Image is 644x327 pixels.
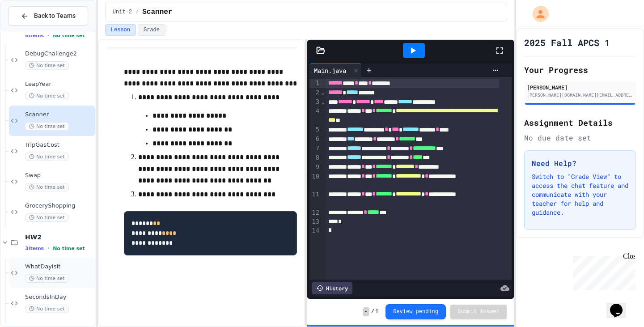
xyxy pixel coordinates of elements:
div: 8 [309,153,321,163]
span: No time set [25,122,69,131]
span: HW2 [25,233,93,241]
div: 10 [309,172,321,190]
div: Main.java [309,66,351,75]
span: • [47,32,49,39]
span: WhatDayIsIt [25,263,93,271]
span: / [371,308,374,315]
iframe: chat widget [570,252,635,290]
div: Main.java [309,64,362,77]
div: 5 [309,125,321,135]
div: My Account [523,4,551,24]
span: GroceryShopping [25,202,93,210]
span: Scanner [142,7,172,17]
span: Submit Answer [458,308,500,315]
span: / [136,8,139,16]
span: SecondsInDay [25,293,93,301]
span: Swap [25,172,93,179]
div: 13 [309,217,321,226]
span: No time set [25,153,69,161]
div: 14 [309,226,321,235]
div: 11 [309,190,321,208]
span: No time set [25,274,69,283]
div: 7 [309,144,321,153]
span: 1 [375,308,378,315]
span: No time set [25,213,69,222]
h3: Need Help? [532,158,628,169]
div: 6 [309,135,321,144]
span: Fold line [321,89,325,96]
span: 3 items [25,246,44,251]
span: - [363,307,369,316]
div: 2 [309,88,321,98]
span: No time set [25,61,69,70]
button: Review pending [386,304,446,319]
span: No time set [25,183,69,191]
h2: Assignment Details [524,116,636,129]
h2: Your Progress [524,64,636,76]
div: History [312,282,352,294]
div: 9 [309,163,321,172]
span: No time set [53,246,85,251]
div: 1 [309,79,321,88]
h1: 2025 Fall APCS 1 [524,36,610,49]
span: Unit-2 [113,8,132,16]
button: Submit Answer [450,305,507,319]
div: [PERSON_NAME] [527,83,633,91]
button: Grade [138,24,165,36]
span: • [47,245,49,252]
span: LeapYear [25,81,93,88]
span: No time set [25,305,69,313]
button: Back to Teams [8,6,88,25]
div: 3 [309,98,321,107]
span: Back to Teams [34,11,76,21]
span: Scanner [25,111,93,119]
div: Chat with us now!Close [4,4,62,57]
span: 6 items [25,33,44,38]
button: Lesson [105,24,136,36]
span: Fold line [321,98,325,105]
span: No time set [25,92,69,100]
p: Switch to "Grade View" to access the chat feature and communicate with your teacher for help and ... [532,172,628,217]
span: No time set [53,33,85,38]
div: 12 [309,208,321,218]
div: 4 [309,107,321,126]
iframe: chat widget [606,291,635,318]
div: No due date set [524,132,636,143]
div: [PERSON_NAME][DOMAIN_NAME][EMAIL_ADDRESS][PERSON_NAME][PERSON_NAME][DOMAIN_NAME] [527,92,633,98]
span: TripGasCost [25,141,93,149]
span: DebugChallenge2 [25,50,93,58]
